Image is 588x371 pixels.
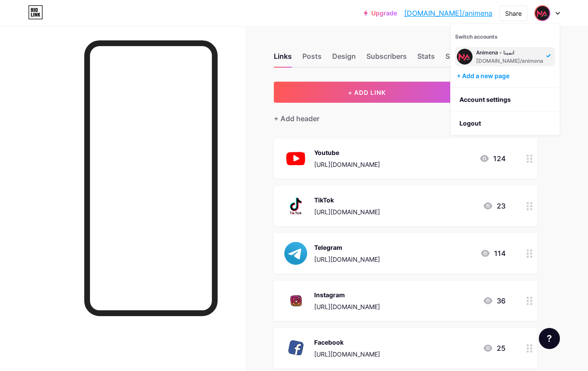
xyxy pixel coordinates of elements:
[284,289,307,312] img: Instagram
[455,33,498,40] span: Switch accounts
[302,51,322,67] div: Posts
[451,112,559,135] li: Logout
[314,255,380,264] div: [URL][DOMAIN_NAME]
[483,295,506,306] div: 36
[476,49,543,56] div: ‏Animena - انمينا‏
[476,58,543,65] div: [DOMAIN_NAME]/animena
[314,195,380,205] div: TikTok
[284,195,307,217] img: TikTok
[445,51,473,67] div: Settings
[274,113,319,124] div: + Add header
[457,72,555,80] div: + Add a new page
[274,51,292,67] div: Links
[284,242,307,265] img: Telegram
[314,148,380,157] div: Youtube
[451,88,559,112] a: Account settings
[366,51,407,67] div: Subscribers
[479,153,506,164] div: 124
[364,10,397,17] a: Upgrade
[314,302,380,311] div: [URL][DOMAIN_NAME]
[483,343,506,353] div: 25
[274,82,460,103] button: + ADD LINK
[314,338,380,347] div: Facebook
[348,89,386,96] span: + ADD LINK
[314,207,380,216] div: [URL][DOMAIN_NAME]
[314,160,380,169] div: [URL][DOMAIN_NAME]
[483,201,506,211] div: 23
[284,337,307,360] img: Facebook
[457,49,473,65] img: beWith Amime
[332,51,356,67] div: Design
[314,243,380,252] div: Telegram
[505,9,522,18] div: Share
[314,290,380,299] div: Instagram
[480,248,506,259] div: 114
[284,147,307,170] img: Youtube
[404,8,492,18] a: [DOMAIN_NAME]/animena
[535,6,549,20] img: beWith Amime
[314,349,380,359] div: [URL][DOMAIN_NAME]
[417,51,435,67] div: Stats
